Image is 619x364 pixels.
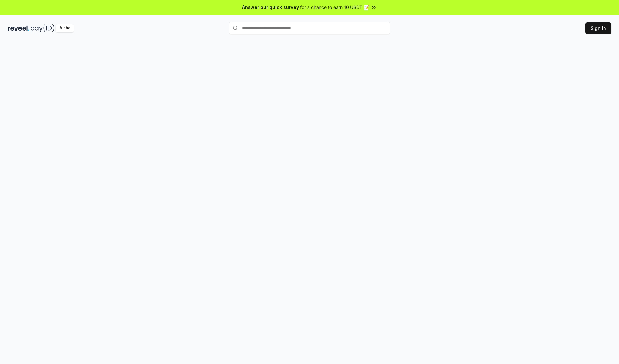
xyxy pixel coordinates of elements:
span: Answer our quick survey [242,4,299,11]
button: Sign In [585,22,611,34]
img: reveel_dark [8,24,29,32]
span: for a chance to earn 10 USDT 📝 [300,4,369,11]
img: pay_id [31,24,54,32]
div: Alpha [56,24,74,32]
